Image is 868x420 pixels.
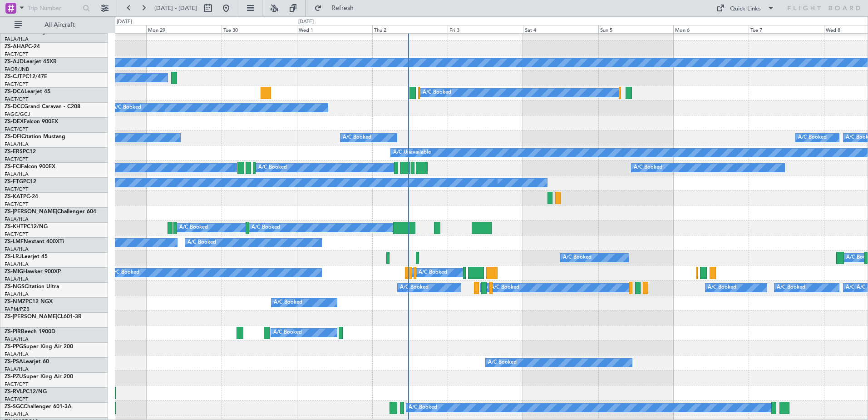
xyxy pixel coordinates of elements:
[5,254,22,260] span: ZS-LRJ
[310,1,365,15] button: Refresh
[5,359,23,365] span: ZS-PSA
[154,4,197,12] span: [DATE] - [DATE]
[5,329,55,335] a: ZS-PIRBeech 1900D
[598,25,674,33] div: Sun 5
[423,86,451,100] div: A/C Booked
[5,164,21,170] span: ZS-FCI
[5,74,22,80] span: ZS-CJT
[634,161,662,175] div: A/C Booked
[5,366,29,373] a: FALA/HLA
[5,344,73,350] a: ZS-PPGSuper King Air 200
[5,104,80,110] a: ZS-DCCGrand Caravan - C208
[5,59,24,65] span: ZS-AJD
[400,281,429,295] div: A/C Booked
[5,411,29,418] a: FALA/HLA
[5,314,82,320] a: ZS-[PERSON_NAME]CL601-3R
[5,239,24,245] span: ZS-LMF
[5,89,50,95] a: ZS-DCALearjet 45
[5,351,29,358] a: FALA/HLA
[5,104,24,110] span: ZS-DCC
[297,25,372,33] div: Wed 1
[393,146,431,160] div: A/C Unavailable
[5,194,23,200] span: ZS-KAT
[5,389,47,395] a: ZS-RVLPC12/NG
[5,216,29,223] a: FALA/HLA
[488,356,517,370] div: A/C Booked
[324,5,362,11] span: Refresh
[5,51,28,58] a: FACT/CPT
[5,59,57,65] a: ZS-AJDLearjet 45XR
[5,209,57,215] span: ZS-[PERSON_NAME]
[448,25,523,33] div: Fri 3
[5,179,36,185] a: ZS-FTGPC12
[372,25,448,33] div: Thu 2
[5,336,29,343] a: FALA/HLA
[5,374,73,380] a: ZS-PZUSuper King Air 200
[5,404,72,410] a: ZS-SGCChallenger 601-3A
[5,209,96,215] a: ZS-[PERSON_NAME]Challenger 604
[5,261,29,268] a: FALA/HLA
[5,239,64,245] a: ZS-LMFNextant 400XTi
[777,281,805,295] div: A/C Booked
[730,5,761,14] div: Quick Links
[5,231,28,238] a: FACT/CPT
[5,156,28,163] a: FACT/CPT
[187,236,216,250] div: A/C Booked
[5,284,25,290] span: ZS-NGS
[5,291,29,298] a: FALA/HLA
[798,131,827,145] div: A/C Booked
[117,18,132,26] div: [DATE]
[146,25,222,33] div: Mon 29
[274,296,302,310] div: A/C Booked
[273,326,302,340] div: A/C Booked
[5,126,28,133] a: FACT/CPT
[5,359,49,365] a: ZS-PSALearjet 60
[5,344,23,350] span: ZS-PPG
[5,81,28,88] a: FACT/CPT
[5,44,40,50] a: ZS-AHAPC-24
[10,18,99,32] button: All Aircraft
[5,276,29,283] a: FALA/HLA
[5,141,29,148] a: FALA/HLA
[5,374,23,380] span: ZS-PZU
[5,119,24,125] span: ZS-DEX
[5,246,29,253] a: FALA/HLA
[5,194,38,200] a: ZS-KATPC-24
[5,201,28,208] a: FACT/CPT
[179,221,208,235] div: A/C Booked
[5,396,28,403] a: FACT/CPT
[5,171,29,178] a: FALA/HLA
[5,254,48,260] a: ZS-LRJLearjet 45
[563,251,592,265] div: A/C Booked
[5,89,25,95] span: ZS-DCA
[5,134,65,140] a: ZS-DFICitation Mustang
[5,306,30,313] a: FAPM/PZB
[5,299,53,305] a: ZS-NMZPC12 NGX
[419,266,447,280] div: A/C Booked
[222,25,297,33] div: Tue 30
[5,111,30,118] a: FAGC/GCJ
[5,284,59,290] a: ZS-NGSCitation Ultra
[5,389,23,395] span: ZS-RVL
[5,269,61,275] a: ZS-MIGHawker 900XP
[5,96,28,103] a: FACT/CPT
[343,131,371,145] div: A/C Booked
[5,164,55,170] a: ZS-FCIFalcon 900EX
[5,269,23,275] span: ZS-MIG
[5,74,47,80] a: ZS-CJTPC12/47E
[749,25,824,33] div: Tue 7
[111,266,139,280] div: A/C Booked
[673,25,749,33] div: Mon 6
[708,281,736,295] div: A/C Booked
[5,36,29,43] a: FALA/HLA
[5,179,23,185] span: ZS-FTG
[5,314,57,320] span: ZS-[PERSON_NAME]
[5,224,48,230] a: ZS-KHTPC12/NG
[24,22,96,28] span: All Aircraft
[491,281,519,295] div: A/C Booked
[298,18,314,26] div: [DATE]
[409,401,437,415] div: A/C Booked
[5,404,24,410] span: ZS-SGC
[5,224,24,230] span: ZS-KHT
[5,186,28,193] a: FACT/CPT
